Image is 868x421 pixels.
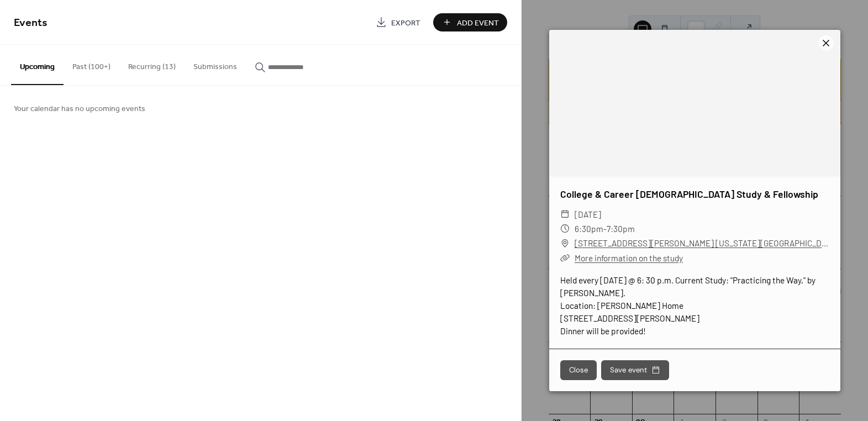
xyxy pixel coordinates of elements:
button: Upcoming [11,45,64,85]
button: Save event [601,360,669,380]
a: Export [367,13,429,31]
div: ​ [560,207,570,222]
span: Export [391,17,420,29]
div: Held every [DATE] @ 6: 30 p.m. Current Study: "Practicing the Way," by [PERSON_NAME]. Location: [... [549,274,840,338]
a: [STREET_ADDRESS][PERSON_NAME] [US_STATE][GEOGRAPHIC_DATA], [US_STATE] [575,236,829,250]
span: 6:30pm [575,224,603,234]
a: More information on the study [575,253,683,263]
a: College & Career [DEMOGRAPHIC_DATA] Study & Fellowship [560,188,818,200]
div: ​ [560,222,570,236]
span: Events [14,12,48,34]
div: ​ [560,251,570,265]
span: [DATE] [575,207,601,222]
div: ​ [560,236,570,250]
button: Submissions [185,45,246,84]
span: 7:30pm [607,224,635,234]
button: Close [560,360,597,380]
button: Add Event [433,13,507,31]
button: Past (100+) [64,45,119,84]
button: Recurring (13) [119,45,185,84]
span: Your calendar has no upcoming events [14,103,145,115]
span: Add Event [457,17,499,29]
span: - [603,224,607,234]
